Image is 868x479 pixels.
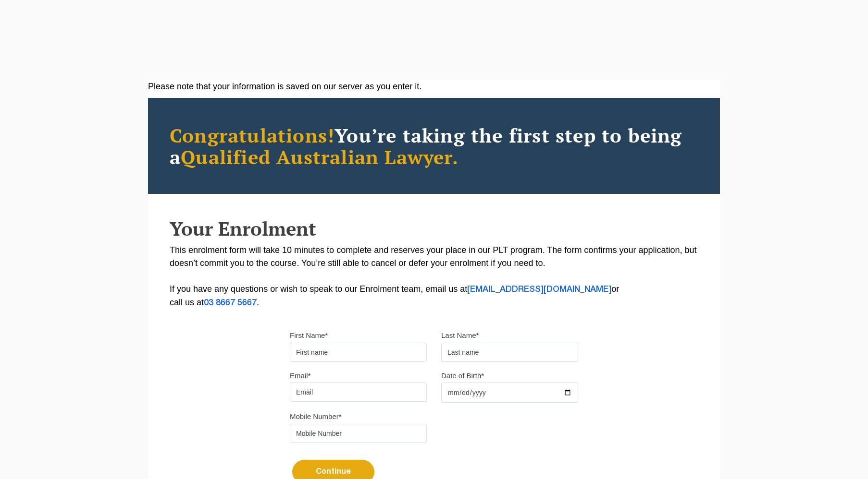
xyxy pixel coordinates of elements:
[148,80,720,93] div: Please note that your information is saved on our server as you enter it.
[441,343,578,362] input: Last name
[467,286,611,293] a: [EMAIL_ADDRESS][DOMAIN_NAME]
[290,343,427,362] input: First name
[290,331,328,340] label: First Name*
[170,218,698,239] h2: Your Enrolment
[290,383,427,402] input: Email
[204,299,257,307] a: 03 8667 5667
[170,122,335,148] span: Congratulations!
[170,124,698,168] h2: You’re taking the first step to being a
[441,331,479,340] label: Last Name*
[181,144,459,169] span: Qualified Australian Lawyer.
[290,412,342,421] label: Mobile Number*
[441,371,484,381] label: Date of Birth*
[290,371,310,381] label: Email*
[170,244,698,310] p: This enrolment form will take 10 minutes to complete and reserves your place in our PLT program. ...
[290,424,427,443] input: Mobile Number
